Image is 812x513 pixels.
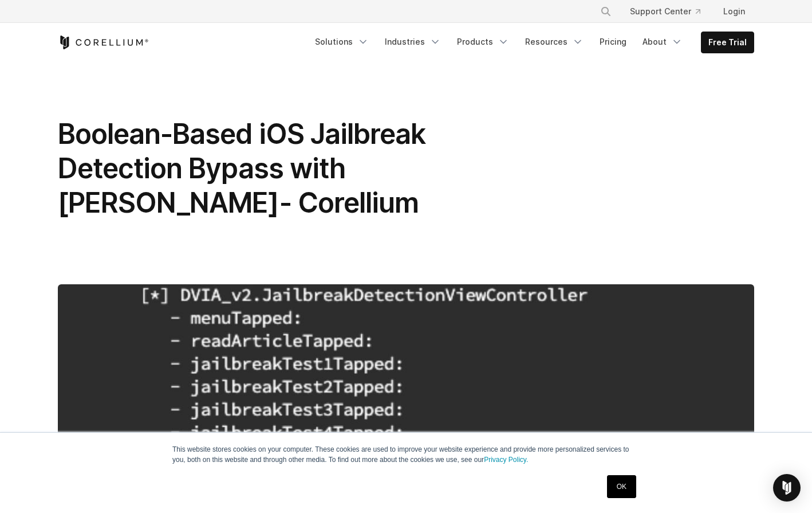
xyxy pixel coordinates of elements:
[378,32,448,52] a: Industries
[621,1,709,22] a: Support Center
[308,32,376,52] a: Solutions
[308,32,754,53] div: Navigation Menu
[607,475,636,498] a: OK
[636,32,689,52] a: About
[714,1,754,22] a: Login
[450,32,516,52] a: Products
[701,32,754,53] a: Free Trial
[518,32,590,52] a: Resources
[484,456,528,464] a: Privacy Policy.
[596,1,616,22] button: Search
[58,117,425,220] span: Boolean-Based iOS Jailbreak Detection Bypass with [PERSON_NAME]- Corellium
[593,32,633,52] a: Pricing
[586,1,754,22] div: Navigation Menu
[773,474,801,502] div: Open Intercom Messenger
[172,444,640,465] p: This website stores cookies on your computer. These cookies are used to improve your website expe...
[58,36,149,49] a: Corellium Home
